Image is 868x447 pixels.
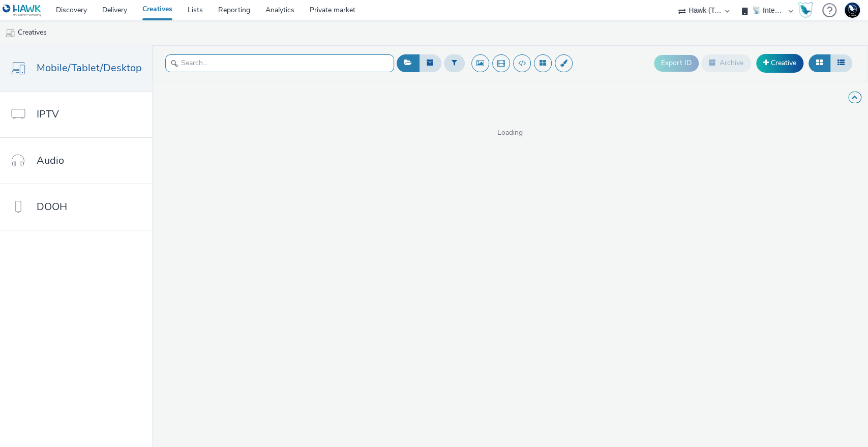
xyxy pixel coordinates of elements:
img: Support Hawk [845,3,860,18]
a: Hawk Academy [798,2,817,18]
span: IPTV [37,107,59,122]
span: Audio [37,153,64,168]
button: Table [830,54,852,72]
img: undefined Logo [3,4,42,17]
span: DOOH [37,199,67,214]
input: Search... [165,54,394,72]
span: Loading [152,128,868,138]
span: Mobile/Tablet/Desktop [37,61,142,75]
button: Grid [809,54,830,72]
a: Creative [756,54,803,72]
img: Hawk Academy [798,2,813,18]
img: mobile [5,28,15,38]
button: Archive [701,54,751,72]
button: Export ID [654,55,699,71]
